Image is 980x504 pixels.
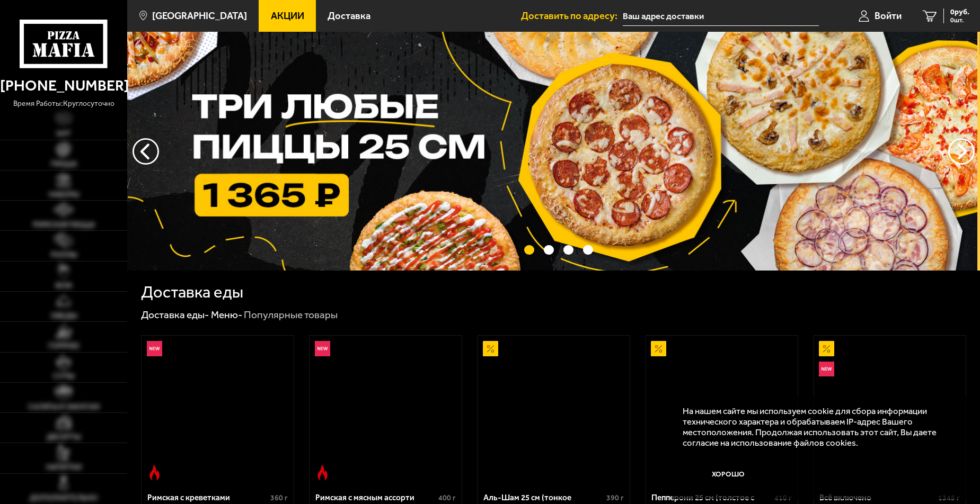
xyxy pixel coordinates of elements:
span: Наборы [49,191,79,199]
input: Ваш адрес доставки [623,6,819,26]
span: Доставить по адресу: [521,11,623,21]
span: Римская пицца [33,221,95,229]
img: Новинка [819,362,834,377]
span: WOK [55,282,73,290]
img: Новинка [147,341,162,356]
span: 0 шт. [950,17,969,23]
img: Острое блюдо [147,465,162,480]
span: 390 г [606,493,624,502]
span: Супы [53,373,74,380]
span: 360 г [270,493,288,502]
a: АкционныйАль-Шам 25 см (тонкое тесто) [478,336,630,485]
a: НовинкаОстрое блюдоРимская с мясным ассорти [310,336,461,485]
span: Войти [875,11,902,21]
span: Напитки [46,464,82,471]
span: Роллы [51,251,77,259]
span: Пицца [51,160,77,168]
span: [GEOGRAPHIC_DATA] [152,11,247,21]
a: АкционныйПепперони 25 см (толстое с сыром) [646,336,798,485]
img: Акционный [819,341,834,356]
button: точки переключения [583,245,593,255]
button: предыдущий [948,138,975,165]
span: 0 руб. [950,8,969,16]
span: Салаты и закуски [28,403,100,411]
img: Акционный [483,341,498,356]
p: На нашем сайте мы используем cookie для сбора информации технического характера и обрабатываем IP... [683,406,950,448]
img: Акционный [651,341,666,356]
span: Хит [56,130,71,138]
button: точки переключения [524,245,534,255]
span: Горячее [48,343,80,350]
span: Доставка [328,11,370,21]
a: Доставка еды- [141,309,209,321]
span: Обеды [51,312,77,320]
span: Десерты [47,434,81,441]
button: точки переключения [563,245,573,255]
a: АкционныйНовинкаВсё включено [814,336,966,485]
div: Римская с мясным ассорти [315,493,436,502]
div: Римская с креветками [147,493,268,502]
button: точки переключения [544,245,553,255]
span: Акции [271,11,304,21]
h1: Доставка еды [141,284,243,301]
button: следующий [133,138,159,165]
a: Меню- [211,309,242,321]
span: Дополнительно [30,494,98,502]
button: Хорошо [683,458,774,489]
span: 400 г [438,493,456,502]
a: НовинкаОстрое блюдоРимская с креветками [142,336,293,485]
img: Острое блюдо [315,465,330,480]
img: Новинка [315,341,330,356]
div: Популярные товары [244,308,338,321]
